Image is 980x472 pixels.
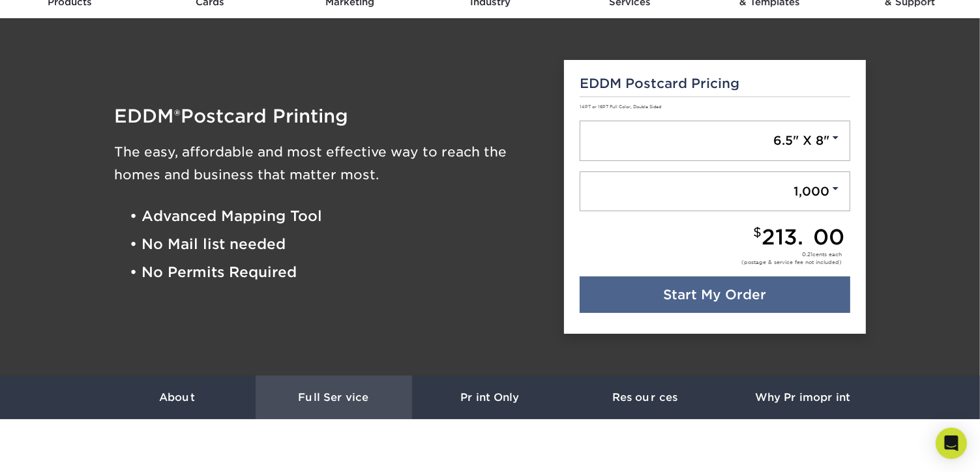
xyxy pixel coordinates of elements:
[580,276,850,313] a: Start My Order
[580,76,850,91] h5: EDDM Postcard Pricing
[115,141,545,186] h3: The easy, affordable and most effective way to reach the homes and business that matter most.
[803,251,813,258] span: 0.21
[130,259,545,287] li: • No Permits Required
[412,391,569,404] h3: Print Only
[569,376,725,419] a: Resources
[130,202,545,230] li: • Advanced Mapping Tool
[115,107,545,125] h1: EDDM Postcard Printing
[742,250,842,266] div: cents each (postage & service fee not included)
[762,224,845,250] span: 213.00
[936,428,967,459] div: Open Intercom Messenger
[580,104,661,110] small: 14PT or 16PT Full Color, Double Sided
[725,391,882,404] h3: Why Primoprint
[725,376,882,419] a: Why Primoprint
[130,230,545,258] li: • No Mail list needed
[580,121,850,161] a: 6.5" X 8"
[99,391,256,404] h3: About
[99,376,256,419] a: About
[175,106,181,125] span: ®
[569,391,725,404] h3: Resources
[580,171,850,212] a: 1,000
[256,376,412,419] a: Full Service
[412,376,569,419] a: Print Only
[256,391,412,404] h3: Full Service
[754,225,762,240] small: $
